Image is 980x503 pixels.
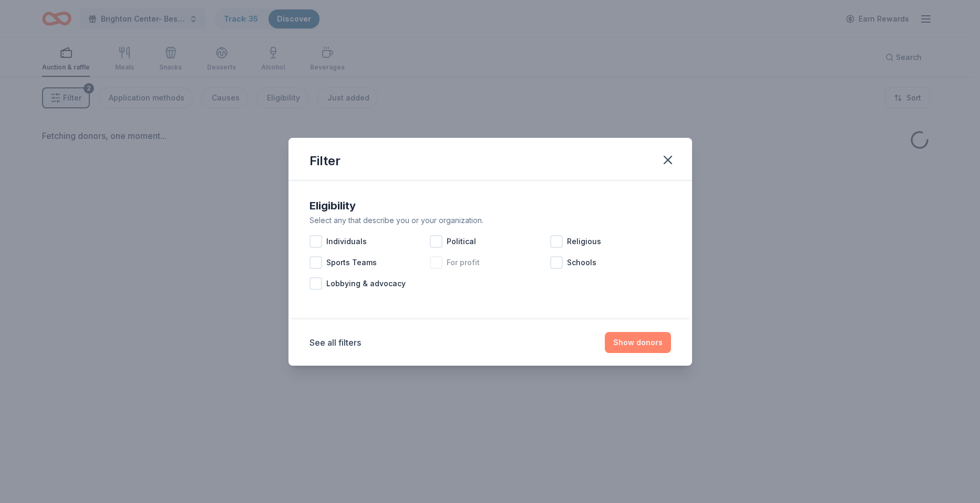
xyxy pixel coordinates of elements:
span: Religious [567,235,601,248]
button: See all filters [310,336,361,349]
div: Eligibility [310,197,671,214]
button: Show donors [605,332,671,353]
span: Political [447,235,476,248]
span: Sports Teams [326,256,377,269]
span: Schools [567,256,596,269]
span: Lobbying & advocacy [326,277,406,290]
div: Select any that describe you or your organization. [310,214,671,227]
span: For profit [447,256,480,269]
span: Individuals [326,235,367,248]
div: Filter [310,153,341,169]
